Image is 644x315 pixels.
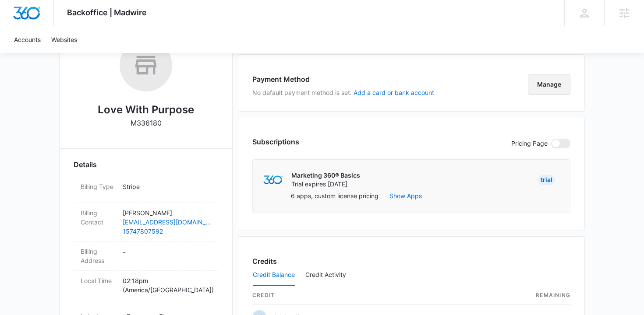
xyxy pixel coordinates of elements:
[291,191,379,200] p: 6 apps, custom license pricing
[252,74,434,84] h3: Payment Method
[123,247,211,265] dd: -
[252,256,277,266] h3: Credits
[81,208,116,227] dt: Billing Contact
[67,8,147,17] span: Backoffice | Madwire
[81,182,116,191] dt: Billing Type
[123,208,211,217] p: [PERSON_NAME]
[74,159,97,170] span: Details
[291,171,360,180] p: Marketing 360® Basics
[131,118,162,128] p: M336180
[46,26,82,53] a: Websites
[74,271,218,306] div: Local Time02:18pm (America/[GEOGRAPHIC_DATA])
[98,102,194,118] h2: Love With Purpose
[389,191,422,200] button: Show Apps
[305,265,346,286] button: Credit Activity
[74,241,218,271] div: Billing Address-
[538,175,555,185] div: Trial
[252,88,434,97] p: No default payment method is set.
[81,276,116,285] dt: Local Time
[252,136,299,147] h3: Subscriptions
[528,74,570,95] button: Manage
[123,276,211,294] p: 02:18pm ( America/[GEOGRAPHIC_DATA] )
[123,227,211,236] a: 15747807592
[354,90,434,96] button: Add a card or bank account
[123,217,211,227] a: [EMAIL_ADDRESS][DOMAIN_NAME]
[263,175,282,185] img: marketing360Logo
[81,247,116,265] dt: Billing Address
[123,182,211,191] p: Stripe
[74,177,218,203] div: Billing TypeStripe
[253,265,295,286] button: Credit Balance
[74,203,218,241] div: Billing Contact[PERSON_NAME][EMAIL_ADDRESS][DOMAIN_NAME]15747807592
[9,26,46,53] a: Accounts
[291,180,360,189] p: Trial expires [DATE]
[252,286,478,305] th: credit
[478,286,570,305] th: Remaining
[511,139,548,148] p: Pricing Page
